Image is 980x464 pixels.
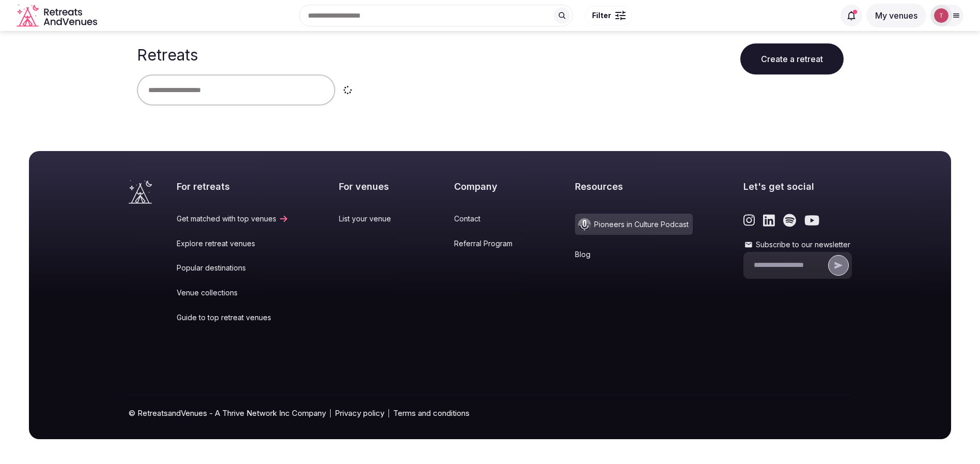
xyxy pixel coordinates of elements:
[454,238,525,249] a: Referral Program
[743,240,852,250] label: Subscribe to our newsletter
[575,214,693,235] a: Pioneers in Culture Podcast
[177,288,289,298] a: Venue collections
[454,214,525,224] a: Contact
[454,180,525,193] h2: Company
[177,312,289,323] a: Guide to top retreat venues
[866,4,926,27] button: My venues
[177,180,289,193] h2: For retreats
[783,214,796,227] a: Link to the retreats and venues Spotify page
[585,6,632,25] button: Filter
[592,10,611,21] span: Filter
[740,43,844,74] button: Create a retreat
[177,214,289,224] a: Get matched with top venues
[339,214,403,224] a: List your venue
[177,263,289,273] a: Popular destinations
[804,214,819,227] a: Link to the retreats and venues Youtube page
[17,4,99,27] a: Visit the homepage
[129,395,852,439] div: © RetreatsandVenues - A Thrive Network Inc Company
[339,180,403,193] h2: For venues
[393,408,470,418] a: Terms and conditions
[743,214,755,227] a: Link to the retreats and venues Instagram page
[743,180,852,193] h2: Let's get social
[335,408,384,418] a: Privacy policy
[866,10,926,21] a: My venues
[17,4,99,27] svg: Retreats and Venues company logo
[763,214,775,227] a: Link to the retreats and venues LinkedIn page
[575,180,693,193] h2: Resources
[177,238,289,249] a: Explore retreat venues
[129,180,152,204] a: Visit the homepage
[575,249,693,260] a: Blog
[934,8,948,23] img: Thiago Martins
[137,46,198,64] h1: Retreats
